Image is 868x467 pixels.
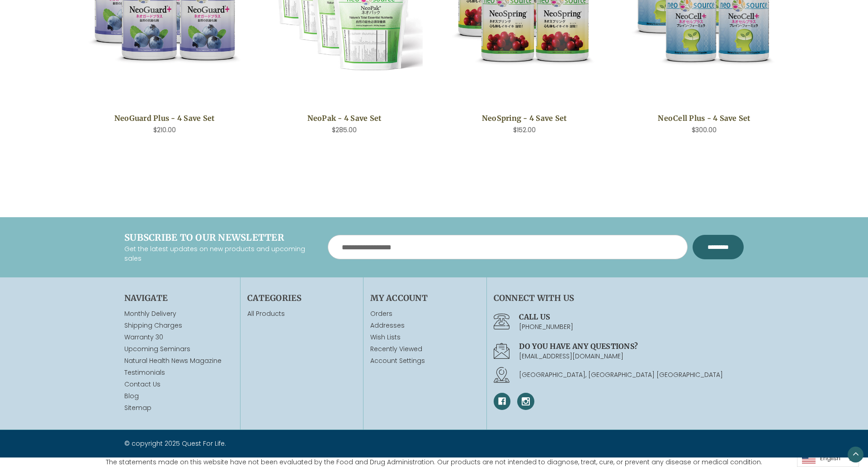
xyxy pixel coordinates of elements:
p: Get the latest updates on new products and upcoming sales [124,244,314,263]
a: Sitemap [124,403,151,412]
h4: Connect With Us [494,292,744,304]
h4: Subscribe to our newsletter [124,231,314,244]
h4: Categories [247,292,356,304]
a: Wish Lists [370,333,479,342]
span: $300.00 [692,125,717,134]
a: NeoPak - 4 Save Set [271,113,418,124]
a: NeoCell Plus - 4 Save Set [631,113,778,124]
h4: Navigate [124,292,233,304]
a: NeoGuard Plus - 4 Save Set [91,113,238,124]
span: $285.00 [332,125,357,134]
h4: Call us [519,311,744,322]
a: Blog [124,391,139,400]
a: Addresses [370,321,479,330]
span: $210.00 [153,125,176,134]
a: Natural Health News Magazine [124,356,222,365]
p: [GEOGRAPHIC_DATA], [GEOGRAPHIC_DATA] [GEOGRAPHIC_DATA] [519,370,744,380]
a: Testimonials [124,368,165,377]
h4: Do you have any questions? [519,341,744,352]
a: NeoSpring - 4 Save Set [451,113,598,124]
a: Monthly Delivery [124,309,176,318]
a: Shipping Charges [124,321,182,330]
a: Recently Viewed [370,344,479,354]
a: Warranty 30 [124,333,163,342]
a: Upcoming Seminars [124,344,190,353]
a: Orders [370,309,479,319]
a: Contact Us [124,380,160,389]
a: [EMAIL_ADDRESS][DOMAIN_NAME] [519,352,623,361]
p: The statements made on this website have not been evaluated by the Food and Drug Administration. ... [106,457,762,467]
p: © copyright 2025 Quest For Life. [124,439,427,448]
a: [PHONE_NUMBER] [519,322,573,331]
span: $152.00 [513,125,536,134]
h4: My Account [370,292,479,304]
a: All Products [247,309,285,318]
a: Account Settings [370,356,479,366]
